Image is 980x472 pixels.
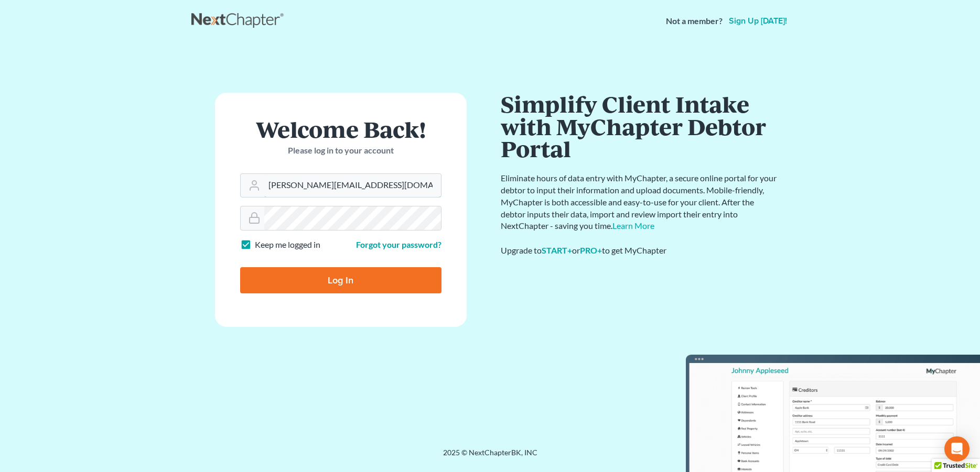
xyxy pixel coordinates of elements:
[356,239,441,249] a: Forgot your password?
[542,245,572,255] a: START+
[944,436,970,462] div: Open Intercom Messenger
[666,15,723,27] strong: Not a member?
[501,93,779,160] h1: Simplify Client Intake with MyChapter Debtor Portal
[501,172,779,232] p: Eliminate hours of data entry with MyChapter, a secure online portal for your debtor to input the...
[240,145,441,157] p: Please log in to your account
[240,118,441,140] h1: Welcome Back!
[501,245,779,257] div: Upgrade to or to get MyChapter
[264,174,441,197] input: Email Address
[580,245,602,255] a: PRO+
[612,221,654,230] a: Learn More
[191,447,789,466] div: 2025 © NextChapterBK, INC
[240,267,441,293] input: Log In
[727,17,789,25] a: Sign up [DATE]!
[255,239,320,251] label: Keep me logged in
